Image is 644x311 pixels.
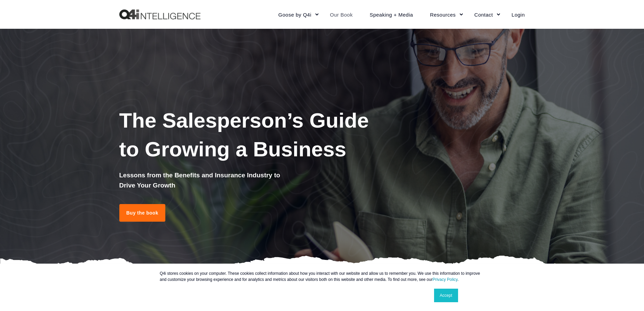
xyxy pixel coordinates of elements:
[119,109,369,161] span: The Salesperson’s Guide to Growing a Business
[160,270,484,283] p: Q4i stores cookies on your computer. These cookies collect information about how you interact wit...
[432,277,457,282] a: Privacy Policy
[119,9,200,20] img: Q4intelligence, LLC logo
[119,170,288,191] h5: Lessons from the Benefits and Insurance Industry to Drive Your Growth
[119,204,166,222] a: Buy the book
[434,289,458,302] a: Accept
[119,9,200,20] a: Back to Home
